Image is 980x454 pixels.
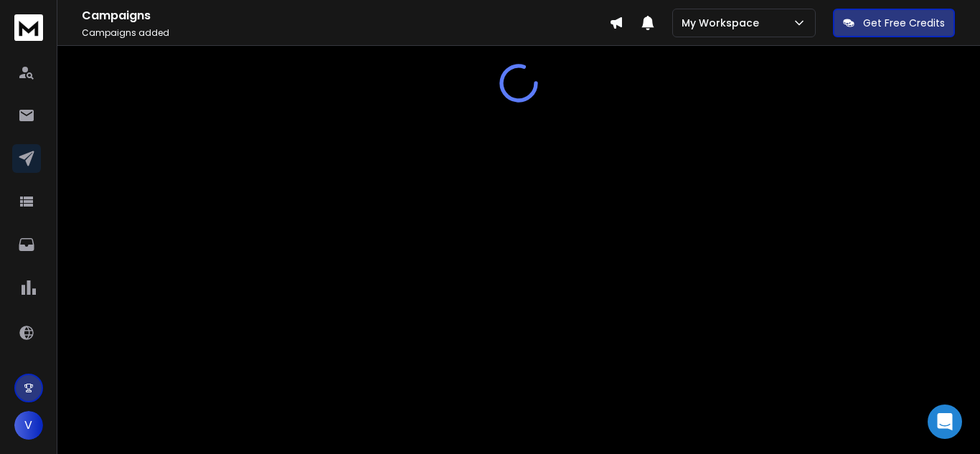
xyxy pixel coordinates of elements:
[14,14,43,41] img: logo
[682,16,765,30] p: My Workspace
[14,411,43,440] button: V
[928,405,962,439] div: Open Intercom Messenger
[833,9,955,37] button: Get Free Credits
[82,27,609,39] p: Campaigns added
[863,16,945,30] p: Get Free Credits
[82,7,609,24] h1: Campaigns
